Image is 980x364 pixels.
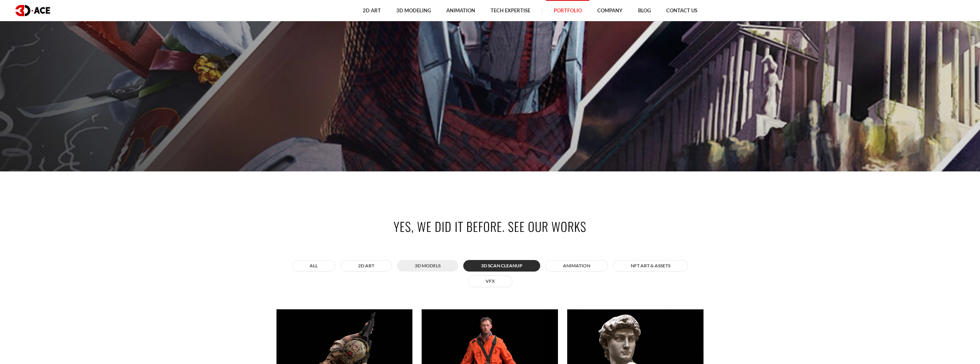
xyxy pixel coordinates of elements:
[292,260,335,272] button: All
[468,275,513,287] button: VFX
[397,260,458,272] button: 3D MODELS
[276,218,704,235] h2: Yes, we did it before. See our works
[613,260,688,272] button: NFT art & assets
[15,5,50,16] img: logo dark
[340,260,392,272] button: 2D ART
[545,260,608,272] button: ANIMATION
[463,260,540,272] button: 3D Scan Cleanup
